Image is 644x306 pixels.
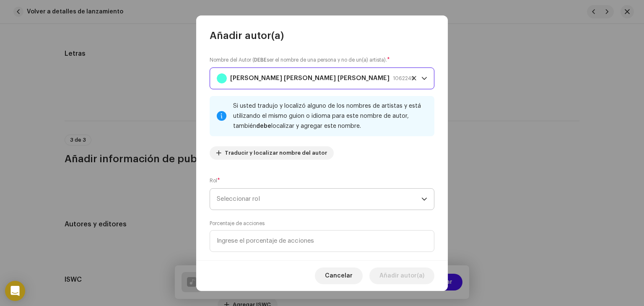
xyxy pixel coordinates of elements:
[421,189,427,210] div: dropdown trigger
[210,220,265,227] label: Porcentaje de acciones
[210,146,334,160] button: Traducir y localizar nombre del autor
[210,176,217,185] small: Rol
[421,68,427,89] div: dropdown trigger
[210,29,284,42] span: Añadir autor(a)
[379,267,424,284] span: Añadir autor(a)
[5,281,25,301] div: Open Intercom Messenger
[210,56,387,64] small: Nombre del Autor ( ser el nombre de una persona y no de un(a) artista).
[210,230,434,252] input: Ingrese el porcentaje de acciones
[369,267,434,284] button: Añadir autor(a)
[256,123,271,129] strong: debe
[315,267,363,284] button: Cancelar
[325,267,353,284] span: Cancelar
[225,145,327,161] span: Traducir y localizar nombre del autor
[254,57,267,62] strong: DEBE
[217,189,421,210] span: Seleccionar rol
[217,68,421,89] span: Kevin Daniel Sánchez Vélez
[233,101,428,131] div: Si usted tradujo y localizó alguno de los nombres de artistas y está utilizando el mismo guion o ...
[230,68,390,89] strong: [PERSON_NAME] [PERSON_NAME] [PERSON_NAME]
[393,68,415,89] span: 1062249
